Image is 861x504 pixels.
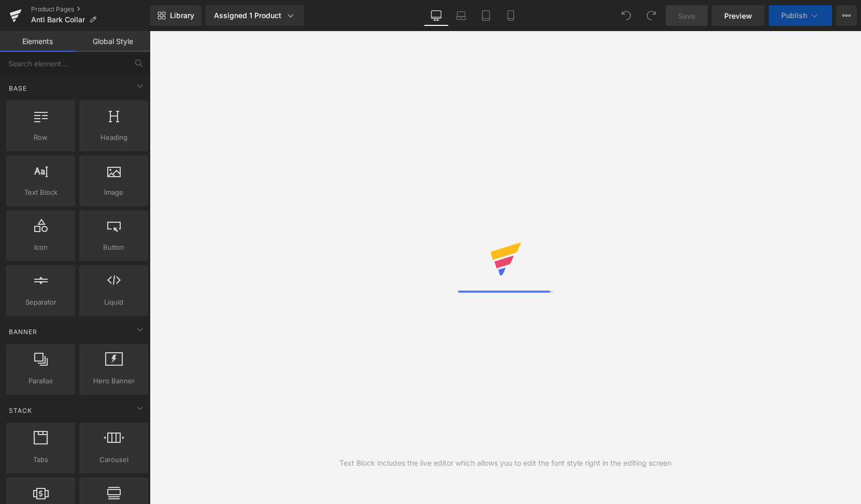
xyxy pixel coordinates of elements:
span: Liquid [82,297,145,308]
span: Save [678,10,695,21]
span: Publish [781,11,807,20]
span: Banner [8,327,38,337]
a: Laptop [449,5,473,26]
span: Parallax [9,376,72,386]
span: Separator [9,297,72,308]
a: Desktop [424,5,449,26]
a: Tablet [473,5,498,26]
span: Icon [9,242,72,253]
button: Redo [641,5,662,26]
span: Stack [8,406,33,415]
span: Base [8,83,28,93]
a: Mobile [498,5,523,26]
span: Row [9,132,72,143]
div: Text Block includes the live editor which allows you to edit the font style right in the editing ... [339,457,671,469]
a: Product Pages [31,5,150,13]
button: More [836,5,857,26]
span: Heading [82,132,145,143]
span: Button [82,242,145,253]
span: Text Block [9,187,72,198]
span: Anti Bark Collar [31,16,85,24]
span: Tabs [9,454,72,465]
a: Preview [712,5,765,26]
button: Publish [769,5,832,26]
button: Undo [616,5,637,26]
div: Assigned 1 Product [214,10,296,21]
span: Hero Banner [82,376,145,386]
a: Global Style [75,31,150,52]
span: Library [170,11,194,20]
span: Preview [724,10,752,21]
span: Image [82,187,145,198]
a: New Library [150,5,202,26]
span: Carousel [82,454,145,465]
